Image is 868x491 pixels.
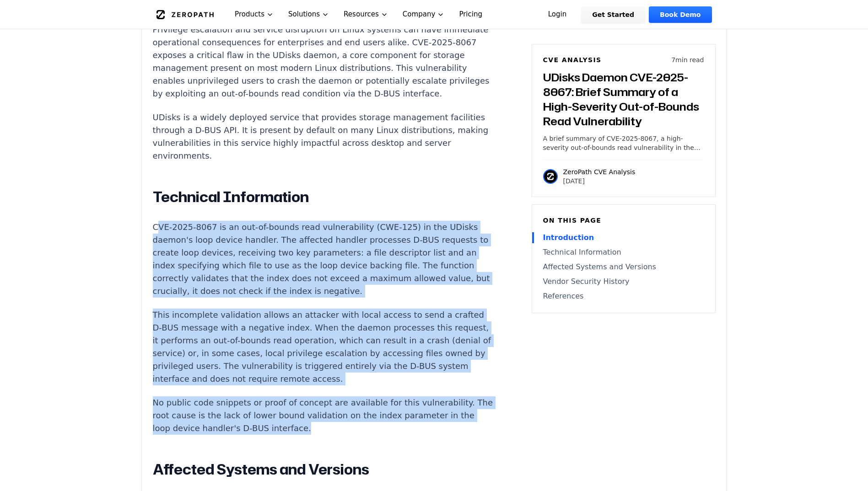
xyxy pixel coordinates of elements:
h2: Technical Information [153,188,493,206]
p: ZeroPath CVE Analysis [563,167,636,176]
h6: On this page [543,216,704,225]
h6: CVE Analysis [543,55,602,64]
a: Book Demo [649,6,712,23]
a: References [543,291,704,302]
p: A brief summary of CVE-2025-8067, a high-severity out-of-bounds read vulnerability in the UDisks ... [543,134,704,152]
a: Affected Systems and Versions [543,262,704,272]
a: Vendor Security History [543,276,704,287]
p: This incomplete validation allows an attacker with local access to send a crafted D-BUS message w... [153,309,493,385]
a: Login [537,6,578,23]
p: 7 min read [671,55,704,64]
p: [DATE] [563,176,636,186]
p: Privilege escalation and service disruption on Linux systems can have immediate operational conse... [153,23,493,100]
a: Get Started [581,6,645,23]
h3: UDisks Daemon CVE-2025-8067: Brief Summary of a High-Severity Out-of-Bounds Read Vulnerability [543,70,704,128]
img: ZeroPath CVE Analysis [543,169,558,184]
p: No public code snippets or proof of concept are available for this vulnerability. The root cause ... [153,396,493,435]
a: Technical Information [543,247,704,258]
p: CVE-2025-8067 is an out-of-bounds read vulnerability (CWE-125) in the UDisks daemon's loop device... [153,221,493,298]
p: UDisks is a widely deployed service that provides storage management facilities through a D-BUS A... [153,111,493,162]
h2: Affected Systems and Versions [153,460,493,479]
a: Introduction [543,232,704,243]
